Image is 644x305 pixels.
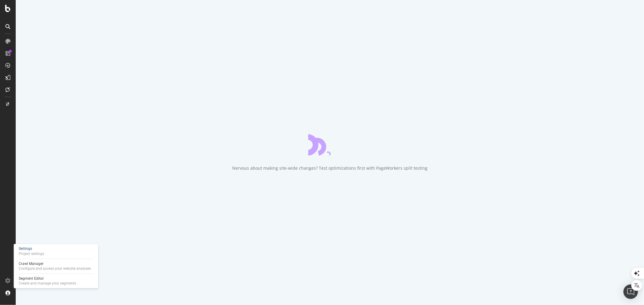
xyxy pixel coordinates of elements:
[19,266,91,271] div: Configure and access your website analyses
[19,276,76,281] div: Segment Editor
[623,285,638,299] div: Open Intercom Messenger
[16,275,96,286] a: Segment EditorCreate and manage your segments
[308,134,352,156] div: animation
[19,246,44,251] div: Settings
[19,261,91,266] div: Crawl Manager
[232,165,428,171] div: Nervous about making site-wide changes? Test optimizations first with PageWorkers split testing
[19,281,76,286] div: Create and manage your segments
[16,246,96,257] a: SettingsProject settings
[19,251,44,256] div: Project settings
[16,261,96,272] a: Crawl ManagerConfigure and access your website analyses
